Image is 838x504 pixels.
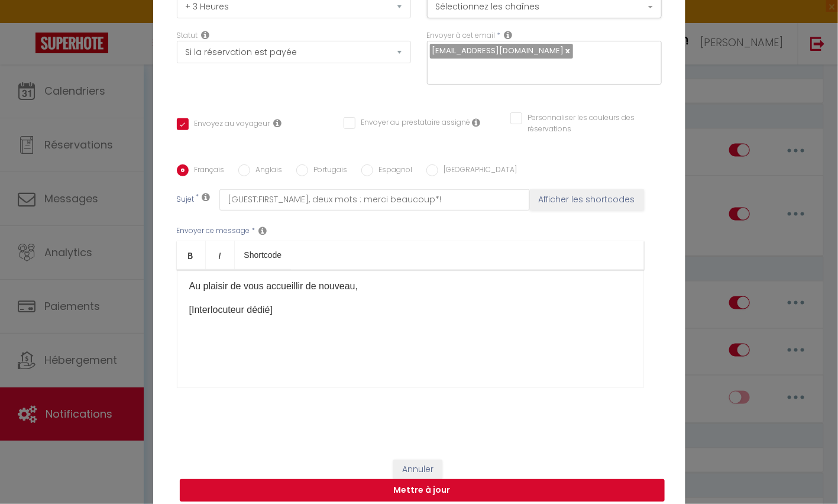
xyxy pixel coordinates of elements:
[393,460,442,480] button: Annuler
[427,30,496,41] label: Envoyer à cet email
[180,479,665,502] button: Mettre à jour
[473,118,481,127] i: Envoyer au prestataire si il est assigné
[206,241,235,269] a: Italic
[438,164,517,177] label: [GEOGRAPHIC_DATA]
[177,30,198,41] label: Statut
[189,164,225,177] label: Français
[177,194,195,206] label: Sujet
[189,118,270,131] label: Envoyez au voyageur
[250,164,283,177] label: Anglais
[530,189,644,211] button: Afficher les shortcodes
[189,279,632,293] p: Au plaisir de vous accueillir de nouveau,
[189,303,632,317] p: [Interlocuteur dédié]​
[177,241,206,269] a: Bold
[274,118,282,128] i: Envoyer au voyageur
[202,192,211,202] i: Subject
[259,226,267,235] i: Message
[235,241,292,269] a: Shortcode
[177,225,250,237] label: Envoyer ce message
[308,164,348,177] label: Portugais
[373,164,413,177] label: Espagnol
[432,45,564,56] span: [EMAIL_ADDRESS][DOMAIN_NAME]
[189,350,632,364] p: ​
[504,30,513,40] i: Recipient
[202,30,210,40] i: Booking status
[189,327,632,341] p: ​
